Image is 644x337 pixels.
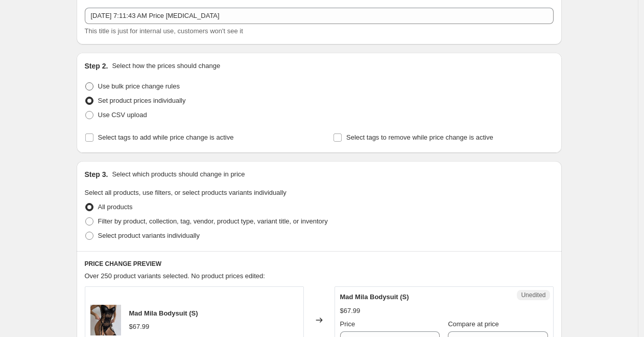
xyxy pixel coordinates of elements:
[98,232,200,239] span: Select product variants individually
[98,133,234,141] span: Select tags to add while price change is active
[129,309,198,317] span: Mad Mila Bodysuit (S)
[112,61,220,71] p: Select how the prices should change
[129,322,150,332] div: $67.99
[85,189,287,196] span: Select all products, use filters, or select products variants individually
[90,305,121,335] img: Snapinsta.app_466605179_933060765352253_1746897584381468397_n_1080_80x.jpg
[85,61,108,71] h2: Step 2.
[112,169,245,179] p: Select which products should change in price
[448,320,499,328] span: Compare at price
[85,260,554,268] h6: PRICE CHANGE PREVIEW
[85,169,108,179] h2: Step 3.
[340,306,361,316] div: $67.99
[346,133,493,141] span: Select tags to remove while price change is active
[98,82,180,90] span: Use bulk price change rules
[85,27,243,35] span: This title is just for internal use, customers won't see it
[340,293,409,301] span: Mad Mila Bodysuit (S)
[85,272,265,280] span: Over 250 product variants selected. No product prices edited:
[98,97,186,104] span: Set product prices individually
[98,217,328,225] span: Filter by product, collection, tag, vendor, product type, variant title, or inventory
[521,291,545,299] span: Unedited
[98,111,147,119] span: Use CSV upload
[340,320,355,328] span: Price
[98,203,133,211] span: All products
[85,8,554,24] input: 30% off holiday sale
